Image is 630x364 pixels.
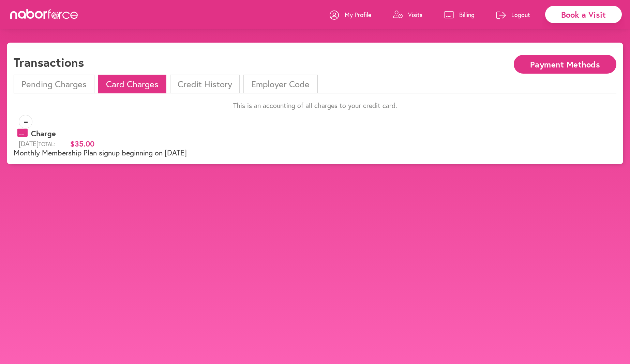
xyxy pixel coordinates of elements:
[393,4,422,25] a: Visits
[14,139,39,148] span: [DATE]
[345,11,371,19] p: My Profile
[511,11,530,19] p: Logout
[496,4,530,25] a: Logout
[170,75,240,93] li: Credit History
[14,55,84,70] h1: Transactions
[39,141,55,147] span: Total:
[31,129,56,138] span: Charge
[514,55,616,74] button: Payment Methods
[243,75,317,93] li: Employer Code
[545,6,622,23] div: Book a Visit
[330,4,371,25] a: My Profile
[14,75,94,93] li: Pending Charges
[98,75,166,93] li: Card Charges
[408,11,422,19] p: Visits
[14,148,187,157] span: Monthly Membership Plan signup beginning on [DATE]
[444,4,475,25] a: Billing
[19,115,32,128] span: -
[459,11,475,19] p: Billing
[60,139,94,148] span: $35.00
[514,60,616,67] a: Payment Methods
[14,102,616,110] p: This is an accounting of all charges to your credit card.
